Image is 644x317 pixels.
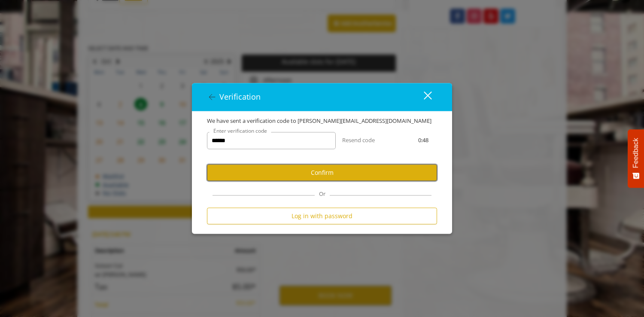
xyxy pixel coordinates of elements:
[403,136,444,145] div: 0:48
[209,127,271,135] label: Enter verification code
[219,92,261,102] span: Verification
[207,132,336,149] input: verificationCodeText
[342,136,375,145] button: Resend code
[414,91,431,104] div: close dialog
[408,88,437,106] button: close dialog
[207,208,437,225] button: Log in with password
[207,165,437,181] button: Confirm
[200,117,444,126] div: We have sent a verification code to [PERSON_NAME][EMAIL_ADDRESS][DOMAIN_NAME]
[315,190,330,198] span: Or
[632,138,640,168] span: Feedback
[628,129,644,188] button: Feedback - Show survey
